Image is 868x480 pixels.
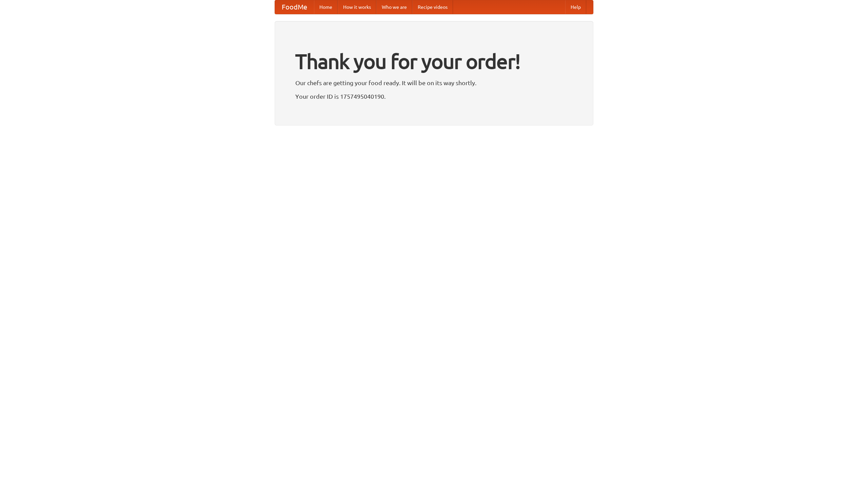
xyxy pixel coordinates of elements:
a: Home [314,0,338,14]
a: Recipe videos [412,0,453,14]
h1: Thank you for your order! [295,45,573,78]
p: Your order ID is 1757495040190. [295,91,573,101]
a: Who we are [376,0,412,14]
p: Our chefs are getting your food ready. It will be on its way shortly. [295,78,573,88]
a: Help [565,0,586,14]
a: FoodMe [275,0,314,14]
a: How it works [338,0,376,14]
